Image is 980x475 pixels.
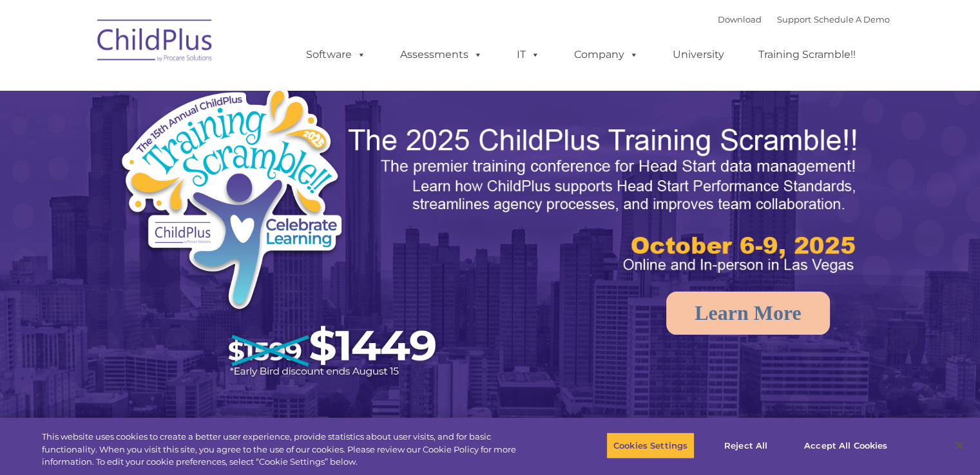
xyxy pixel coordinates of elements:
[293,42,379,68] a: Software
[561,42,651,68] a: Company
[42,431,539,469] div: This website uses cookies to create a better user experience, provide statistics about user visit...
[945,431,974,460] button: Close
[814,14,890,24] a: Schedule A Demo
[179,138,234,147] span: Phone number
[387,42,495,68] a: Assessments
[797,432,894,459] button: Accept All Cookies
[718,14,890,24] font: |
[745,42,869,68] a: Training Scramble!!
[91,10,220,75] img: ChildPlus by Procare Solutions
[718,14,762,24] a: Download
[660,42,737,68] a: University
[666,292,830,335] a: Learn More
[777,14,811,24] a: Support
[179,85,218,95] span: Last name
[504,42,553,68] a: IT
[706,432,786,459] button: Reject All
[606,432,695,459] button: Cookies Settings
